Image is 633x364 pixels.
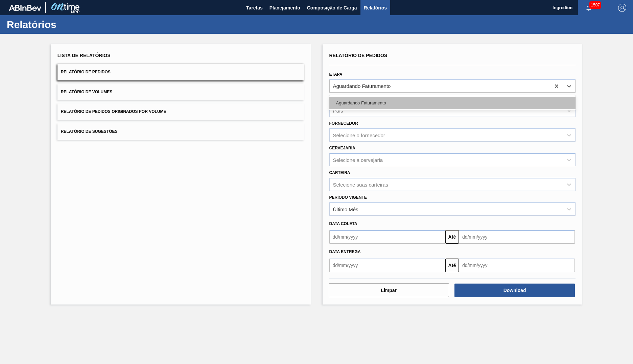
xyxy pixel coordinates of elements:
[459,230,575,244] input: dd/mm/yyyy
[246,4,263,12] span: Tarefas
[57,53,111,58] span: Lista de Relatórios
[329,53,388,58] span: Relatório de Pedidos
[329,170,350,175] label: Carteira
[329,72,343,77] label: Etapa
[61,109,166,114] span: Relatório de Pedidos Originados por Volume
[329,249,361,254] span: Data entrega
[333,181,388,187] div: Selecione suas carteiras
[307,4,357,12] span: Composição de Carga
[329,146,355,150] label: Cervejaria
[578,3,600,13] button: Notificações
[333,157,383,163] div: Selecione a cervejaria
[329,230,445,244] input: dd/mm/yyyy
[57,103,304,120] button: Relatório de Pedidos Originados por Volume
[61,90,112,94] span: Relatório de Volumes
[364,4,387,12] span: Relatórios
[445,259,459,272] button: Até
[329,97,576,109] div: Aguardando Faturamento
[269,4,300,12] span: Planejamento
[57,84,304,100] button: Relatório de Volumes
[589,1,601,9] span: 1507
[7,21,127,28] h1: Relatórios
[454,284,575,297] button: Download
[329,259,445,272] input: dd/mm/yyyy
[57,64,304,80] button: Relatório de Pedidos
[57,123,304,140] button: Relatório de Sugestões
[329,221,357,226] span: Data coleta
[333,132,385,138] div: Selecione o fornecedor
[61,129,118,134] span: Relatório de Sugestões
[459,259,575,272] input: dd/mm/yyyy
[9,5,41,11] img: TNhmsLtSVTkK8tSr43FrP2fwEKptu5GPRR3wAAAABJRU5ErkJggg==
[329,284,449,297] button: Limpar
[618,4,626,12] img: Logout
[445,230,459,244] button: Até
[329,121,358,126] label: Fornecedor
[333,206,358,212] div: Último Mês
[329,195,367,200] label: Período Vigente
[333,108,343,114] div: País
[61,70,111,74] span: Relatório de Pedidos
